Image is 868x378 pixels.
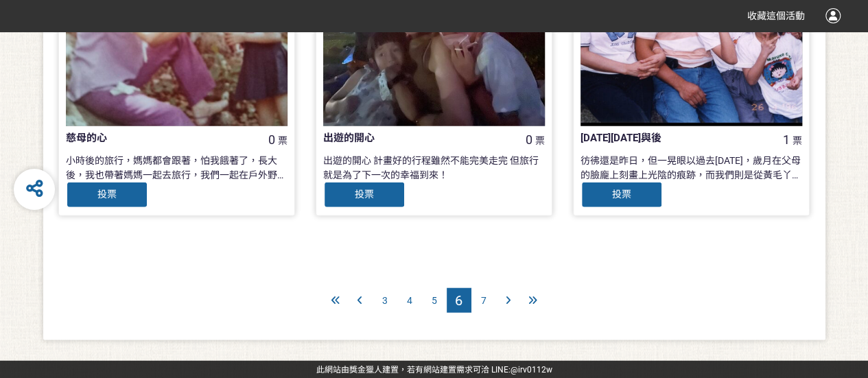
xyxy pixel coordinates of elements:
span: 投票 [97,189,117,200]
span: 5 [432,295,437,306]
span: 票 [793,135,802,146]
span: 7 [481,295,486,306]
span: 票 [278,135,288,146]
span: 3 [382,295,388,306]
span: 4 [407,295,412,306]
div: 彷彿還是昨日，但一晃眼以過去[DATE]，歲月在父母的臉龐上刻畫上光陰的痕跡，而我們則是從黃毛丫頭轉變成三十而立的成年人 曾經與您們小指頭牽著，勾著，如今這份約定的愛依然持續 [580,154,802,181]
span: 票 [535,135,545,146]
span: 投票 [612,189,631,200]
div: 小時後的旅行，媽媽都會跟著，怕我餓著了，長大後，我也帶著媽媽一起去旅行，我們一起在戶外野餐的場景 [66,154,288,181]
span: 投票 [355,189,374,200]
span: 6 [455,292,462,309]
span: 可洽 LINE: [316,365,552,375]
div: [DATE][DATE]與後 [580,130,758,146]
span: 0 [268,132,275,147]
span: 1 [783,132,790,147]
div: 出遊的開心 [323,130,500,146]
span: 收藏這個活動 [747,10,805,21]
a: @irv0112w [511,365,552,375]
span: 0 [526,132,532,147]
div: 慈母的心 [66,130,243,146]
div: 出遊的開心 計畫好的行程雖然不能完美走完 但旅行就是為了下一次的幸福到來！ [323,154,545,181]
a: 此網站由獎金獵人建置，若有網站建置需求 [316,365,473,375]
